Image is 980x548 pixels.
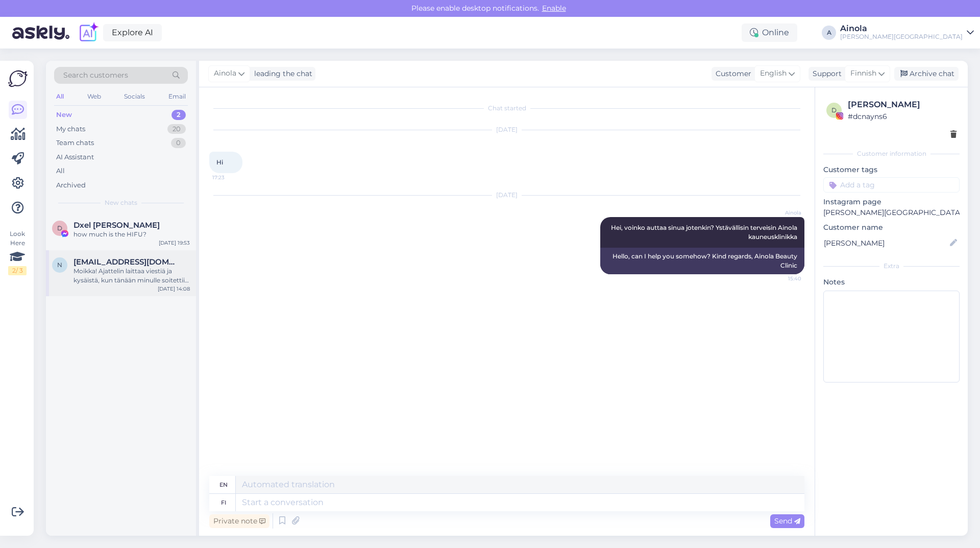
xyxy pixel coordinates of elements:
div: Archived [56,180,86,190]
div: Ainola [840,25,963,33]
div: New [56,110,72,120]
span: English [760,68,787,79]
div: My chats [56,124,85,134]
div: Hello, can I help you somehow? Kind regards, Ainola Beauty Clinic [600,248,804,274]
div: 2 / 3 [8,266,27,275]
div: Web [85,90,103,103]
p: Customer name [823,222,960,233]
div: A [822,26,836,40]
span: 17:23 [212,174,251,181]
div: how much is the HIFU? [73,230,190,239]
div: [PERSON_NAME][GEOGRAPHIC_DATA] [840,33,963,41]
div: All [56,166,65,176]
div: Chat started [209,104,804,113]
span: Ainola [214,68,236,79]
div: Customer information [823,149,960,158]
input: Add name [824,237,948,249]
div: Online [742,23,797,42]
div: [DATE] [209,190,804,200]
span: D [57,224,62,232]
span: Ainola [763,209,801,217]
span: 15:40 [763,275,801,282]
a: Ainola[PERSON_NAME][GEOGRAPHIC_DATA] [840,25,974,41]
div: en [219,476,228,493]
p: Instagram page [823,197,960,207]
div: AI Assistant [56,152,94,162]
span: New chats [105,198,137,207]
div: 2 [171,110,186,120]
img: Askly Logo [8,69,28,88]
div: [DATE] [209,125,804,134]
span: Enable [539,4,569,13]
span: Hi [216,158,223,166]
p: Customer tags [823,164,960,175]
div: [DATE] 14:08 [158,285,190,293]
div: [DATE] 19:53 [159,239,190,247]
div: Private note [209,514,269,528]
div: 20 [167,124,186,134]
img: explore-ai [78,22,99,43]
div: Look Here [8,229,27,275]
div: Archive chat [894,67,959,81]
div: Team chats [56,138,94,148]
div: Customer [712,68,751,79]
span: Search customers [63,70,128,81]
a: Explore AI [103,24,162,41]
input: Add a tag [823,177,960,193]
span: n [57,261,62,269]
p: [PERSON_NAME][GEOGRAPHIC_DATA] [823,207,960,218]
div: [PERSON_NAME] [848,99,957,111]
span: d [831,106,837,114]
div: Socials [122,90,147,103]
span: Finnish [850,68,876,79]
span: nelli.harjula@hotmail.com [73,257,180,267]
div: 0 [171,138,186,148]
div: Support [808,68,842,79]
div: All [54,90,66,103]
span: Hei, voinko auttaa sinua jotenkin? Ystävällisin terveisin Ainola kauneusklinikka [611,224,799,241]
span: Dxel Tiamzon-Ibarra [73,221,160,230]
span: Send [774,516,800,526]
div: leading the chat [250,68,312,79]
div: Email [166,90,188,103]
div: Moikka! Ajattelin laittaa viestiä ja kysäistä, kun tänään minulle soitettiin numerosta [PHONE_NUM... [73,267,190,285]
div: fi [221,494,226,511]
div: Extra [823,261,960,271]
div: # dcnayns6 [848,111,957,122]
p: Notes [823,277,960,288]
